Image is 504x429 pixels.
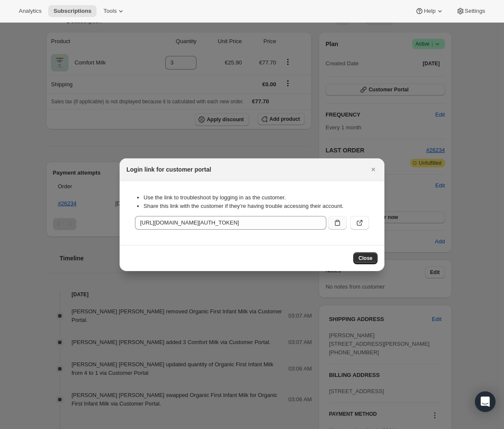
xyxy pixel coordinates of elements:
[14,5,47,17] button: Analytics
[19,8,41,15] span: Analytics
[475,391,495,412] div: Open Intercom Messenger
[103,8,117,15] span: Tools
[53,8,91,15] span: Subscriptions
[410,5,449,17] button: Help
[48,5,97,17] button: Subscriptions
[465,8,485,15] span: Settings
[144,193,369,202] li: Use the link to troubleshoot by logging in as the customer.
[353,252,378,264] button: Close
[144,202,369,210] li: Share this link with the customer if they’re having trouble accessing their account.
[126,165,211,174] h2: Login link for customer portal
[451,5,490,17] button: Settings
[98,5,130,17] button: Tools
[424,8,435,15] span: Help
[367,163,379,175] button: Close
[358,255,372,262] span: Close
